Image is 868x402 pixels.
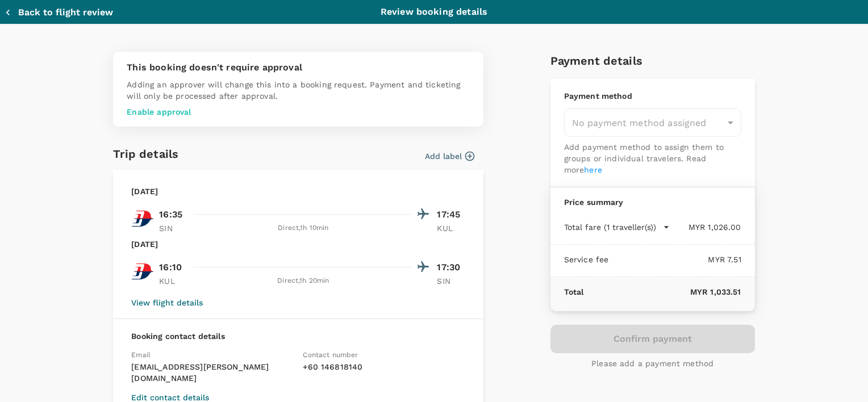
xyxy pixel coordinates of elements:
button: Edit contact details [131,393,209,402]
p: Total fare (1 traveller(s)) [564,221,656,233]
div: Direct , 1h 20min [194,275,412,287]
p: Enable approval [127,106,470,118]
button: View flight details [131,298,203,307]
button: Add label [425,150,474,162]
img: MH [131,260,154,283]
p: Service fee [564,254,609,265]
h6: Payment details [550,52,755,70]
p: Payment method [564,90,741,102]
h6: Trip details [113,145,178,163]
p: KUL [437,223,465,234]
p: 17:30 [437,261,465,274]
p: [EMAIL_ADDRESS][PERSON_NAME][DOMAIN_NAME] [131,361,294,384]
p: Review booking details [381,5,487,19]
p: 16:10 [159,261,182,274]
p: Booking contact details [131,330,465,342]
p: Adding an approver will change this into a booking request. Payment and ticketing will only be pr... [127,79,470,102]
button: Total fare (1 traveller(s)) [564,221,670,233]
button: Back to flight review [5,7,113,18]
p: Add payment method to assign them to groups or individual travelers. Read more [564,141,741,175]
p: Total [564,286,584,298]
p: 17:45 [437,208,465,221]
div: No payment method assigned [564,108,741,137]
p: [DATE] [131,238,158,250]
p: MYR 7.51 [608,254,741,265]
p: [DATE] [131,186,158,197]
p: KUL [159,275,187,287]
p: Price summary [564,196,741,208]
p: MYR 1,026.00 [670,221,741,233]
p: 16:35 [159,208,182,221]
p: This booking doesn't require approval [127,61,470,74]
img: MH [131,207,154,230]
p: SIN [159,223,187,234]
p: Please add a payment method [591,358,713,369]
span: Email [131,351,151,359]
a: here [584,165,602,174]
span: Contact number [303,351,358,359]
p: SIN [437,275,465,287]
p: + 60 146818140 [303,361,465,372]
p: MYR 1,033.51 [583,286,741,298]
div: Direct , 1h 10min [194,223,412,234]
